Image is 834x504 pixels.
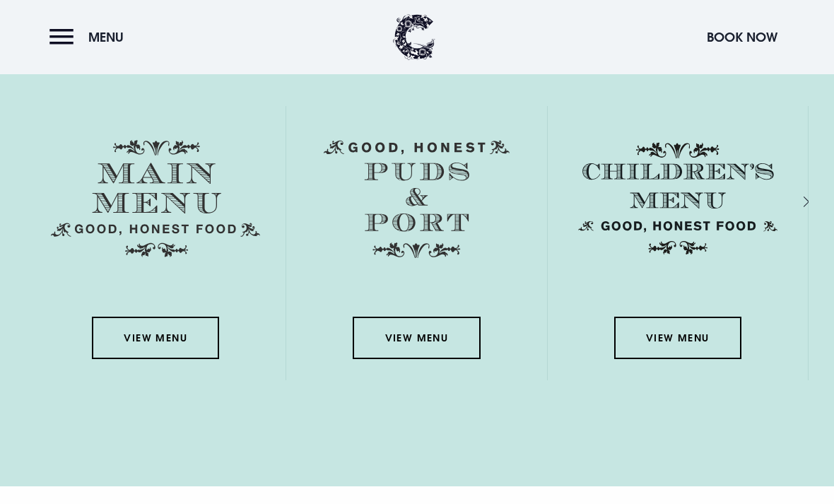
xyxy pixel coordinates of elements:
div: Next slide [785,192,798,212]
span: Menu [88,29,124,45]
img: Clandeboye Lodge [393,14,435,60]
button: Menu [49,22,131,52]
img: Childrens Menu 1 [573,140,782,257]
a: View Menu [92,317,219,359]
img: Menu puds and port [324,140,510,259]
a: View Menu [353,317,480,359]
img: Menu main menu [51,140,260,257]
a: View Menu [614,317,741,359]
button: Book Now [700,22,785,52]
